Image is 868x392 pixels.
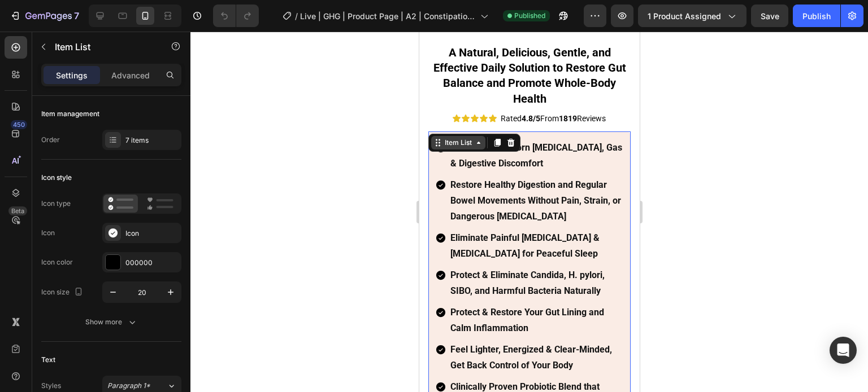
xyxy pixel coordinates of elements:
[23,106,55,116] div: Item List
[8,206,27,215] div: Beta
[793,5,840,27] button: Publish
[107,381,150,391] span: Paragraph 1*
[41,109,99,119] div: Item management
[41,312,181,332] button: Show more
[41,355,55,365] div: Text
[111,69,150,81] p: Advanced
[125,258,179,268] div: 000000
[74,9,79,23] p: 7
[751,5,788,27] button: Save
[830,337,857,364] div: Open Intercom Messenger
[638,5,747,27] button: 1 product assigned
[514,11,545,21] span: Published
[125,135,179,146] div: 7 items
[802,10,831,22] div: Publish
[761,11,779,21] span: Save
[5,5,84,27] button: 7
[41,381,61,391] div: Styles
[41,257,73,267] div: Icon color
[419,32,640,392] iframe: Design area
[41,135,60,145] div: Order
[295,10,298,22] span: /
[41,173,72,183] div: Icon style
[55,40,151,54] p: Item List
[31,350,201,376] strong: Clinically Proven Probiotic Blend that Survives Stomach Acid & Delivers Results
[648,10,721,22] span: 1 product assigned
[213,5,259,27] div: Undo/Redo
[85,316,138,328] div: Show more
[41,285,85,300] div: Icon size
[125,228,179,239] div: Icon
[11,120,27,129] div: 450
[29,346,205,381] div: Rich Text Editor. Editing area: main
[56,69,88,81] p: Settings
[41,199,71,209] div: Icon type
[41,228,55,238] div: Icon
[300,10,476,22] span: Live | GHG | Product Page | A2 | Constipation | 3 6 12 Packs | [DATE]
